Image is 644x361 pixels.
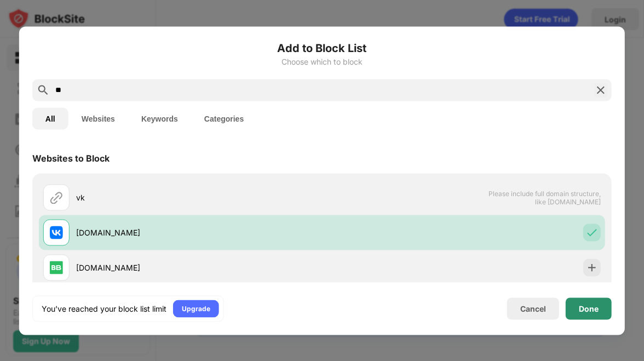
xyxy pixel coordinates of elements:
div: Cancel [520,304,546,313]
div: Choose which to block [32,57,612,66]
button: Websites [68,107,128,129]
div: [DOMAIN_NAME] [76,227,322,238]
img: favicons [50,226,63,239]
img: url.svg [50,191,63,204]
img: search-close [594,83,607,96]
h6: Add to Block List [32,39,612,56]
div: You’ve reached your block list limit [42,303,166,314]
div: [DOMAIN_NAME] [76,262,322,273]
button: All [32,107,68,129]
span: Please include full domain structure, like [DOMAIN_NAME] [488,189,601,205]
div: Upgrade [182,303,210,314]
div: Websites to Block [32,152,110,163]
button: Keywords [128,107,191,129]
div: vk [76,192,322,203]
div: Done [579,304,599,313]
img: search.svg [37,83,50,96]
button: Categories [191,107,257,129]
img: favicons [50,261,63,274]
